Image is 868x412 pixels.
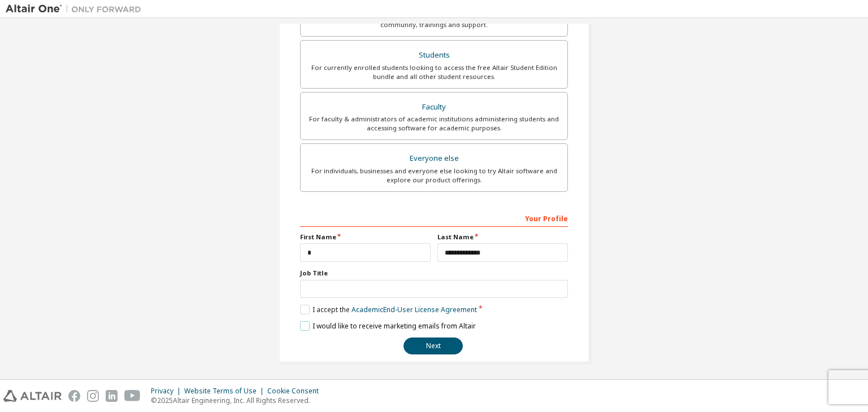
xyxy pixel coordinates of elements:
[267,387,325,396] div: Cookie Consent
[300,305,477,314] label: I accept the
[300,209,568,227] div: Your Profile
[307,166,561,185] div: For individuals, businesses and everyone else looking to try Altair software and explore our prod...
[307,99,561,115] div: Faculty
[307,115,561,133] div: For faculty & administrators of academic institutions administering students and accessing softwa...
[3,390,62,402] img: altair_logo.svg
[307,63,561,81] div: For currently enrolled students looking to access the free Altair Student Edition bundle and all ...
[151,396,325,405] p: © 2025 Altair Engineering, Inc. All Rights Reserved.
[351,305,477,314] a: Academic End-User License Agreement
[151,387,184,396] div: Privacy
[437,233,568,242] label: Last Name
[307,47,561,63] div: Students
[184,387,267,396] div: Website Terms of Use
[300,321,476,331] label: I would like to receive marketing emails from Altair
[68,390,80,402] img: facebook.svg
[87,390,99,402] img: instagram.svg
[106,390,118,402] img: linkedin.svg
[124,390,141,402] img: youtube.svg
[307,151,561,166] div: Everyone else
[403,338,463,354] button: Next
[300,269,568,278] label: Job Title
[300,233,431,242] label: First Name
[6,3,147,15] img: Altair One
